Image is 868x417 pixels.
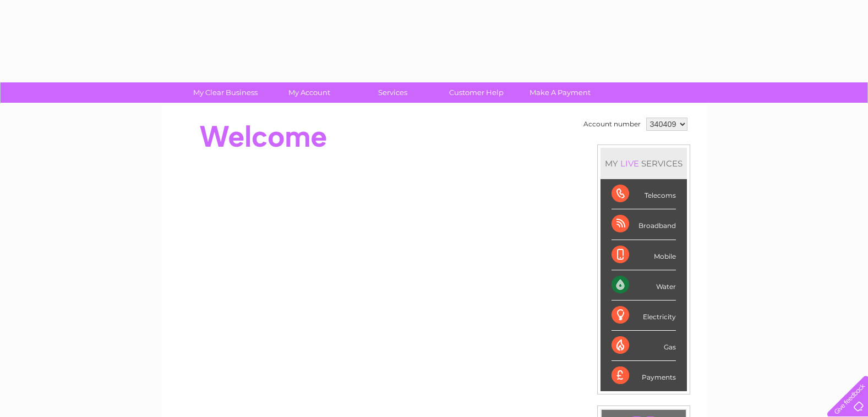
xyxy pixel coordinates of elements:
[515,82,605,103] a: Make A Payment
[600,148,687,179] div: MY SERVICES
[612,331,676,361] div: Gas
[618,158,641,169] div: LIVE
[581,115,643,134] td: Account number
[612,301,676,331] div: Electricity
[180,82,271,103] a: My Clear Business
[612,270,676,301] div: Water
[612,361,676,391] div: Payments
[347,82,438,103] a: Services
[431,82,522,103] a: Customer Help
[612,209,676,240] div: Broadband
[264,82,354,103] a: My Account
[612,240,676,270] div: Mobile
[612,179,676,209] div: Telecoms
